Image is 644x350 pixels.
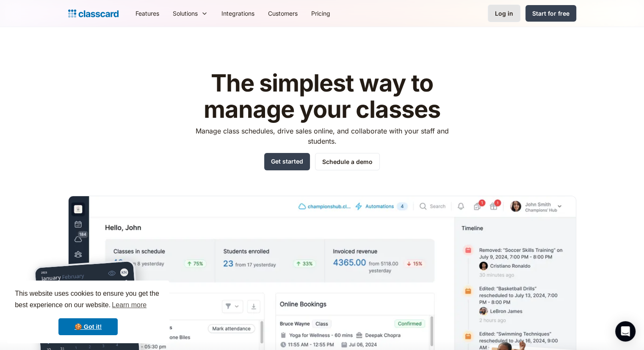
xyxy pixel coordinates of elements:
[488,5,520,22] a: Log in
[264,153,310,170] a: Get started
[129,4,166,23] a: Features
[188,70,456,122] h1: The simplest way to manage your classes
[111,299,148,311] a: learn more about cookies
[525,5,576,22] a: Start for free
[615,321,636,342] div: Open Intercom Messenger
[495,9,513,18] div: Log in
[188,126,456,146] p: Manage class schedules, drive sales online, and collaborate with your staff and students.
[173,9,198,18] div: Solutions
[261,4,304,23] a: Customers
[215,4,261,23] a: Integrations
[58,318,118,335] a: dismiss cookie message
[68,8,119,19] a: home
[315,153,380,170] a: Schedule a demo
[532,9,569,18] div: Start for free
[7,281,169,343] div: cookieconsent
[166,4,215,23] div: Solutions
[304,4,337,23] a: Pricing
[15,289,161,311] span: This website uses cookies to ensure you get the best experience on our website.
